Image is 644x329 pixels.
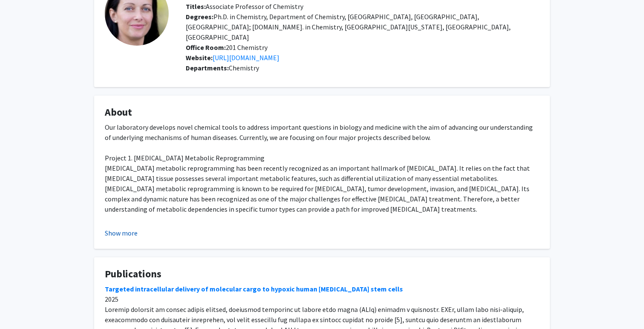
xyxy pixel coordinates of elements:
[186,12,213,21] b: Degrees:
[105,228,138,238] button: Show more
[105,106,539,119] h4: About
[229,64,259,72] span: Chemistry
[186,12,511,41] span: Ph.D. in Chemistry, Department of Chemistry, [GEOGRAPHIC_DATA], [GEOGRAPHIC_DATA], [GEOGRAPHIC_DA...
[186,43,226,52] b: Office Room:
[186,2,206,11] b: Titles:
[186,2,303,11] span: Associate Professor of Chemistry
[186,43,267,52] span: 201 Chemistry
[6,291,36,323] iframe: Chat
[105,268,539,280] h4: Publications
[105,285,403,293] a: Targeted intracellular delivery of molecular cargo to hypoxic human [MEDICAL_DATA] stem cells
[186,53,213,62] b: Website:
[186,64,229,72] b: Departments:
[213,53,279,62] a: Opens in a new tab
